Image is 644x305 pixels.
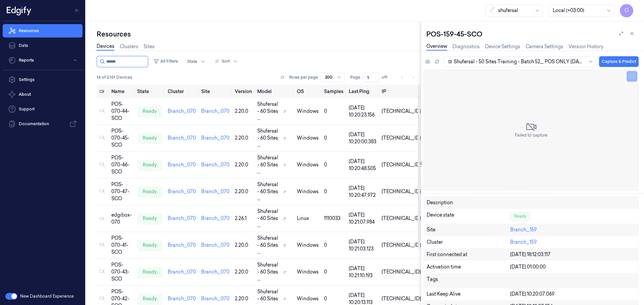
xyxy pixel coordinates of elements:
[120,43,138,50] a: Clusters
[427,251,510,258] div: First connected at
[137,160,162,170] div: ready
[201,215,229,221] a: Branch_070
[168,296,196,302] a: Branch_070
[97,74,132,80] span: 14 of 2,161 Devices
[137,106,162,117] div: ready
[349,158,376,172] div: [DATE] 10:20:48.505
[324,215,343,222] div: 1110033
[452,43,480,50] a: Diagnostics
[426,29,639,39] div: POS-159-45-SCO
[201,162,229,168] a: Branch_070
[427,239,510,246] div: Cluster
[324,108,343,115] div: 0
[165,85,199,98] th: Cluster
[382,74,392,80] span: of 1
[3,39,83,52] a: Data
[382,269,421,276] div: [TECHNICAL_ID]
[382,135,421,142] div: [TECHNICAL_ID]
[297,242,319,249] p: windows
[97,43,114,51] a: Devices
[349,131,376,145] div: [DATE] 10:20:00.383
[201,135,229,141] a: Branch_070
[168,135,196,141] a: Branch_070
[3,24,83,37] a: Resources
[526,43,563,50] a: Camera Settings
[324,242,343,249] div: 0
[232,85,255,98] th: Version
[109,85,135,98] th: Name
[3,73,83,86] a: Settings
[510,239,537,245] a: Branch_159
[427,226,510,233] div: Site
[510,212,530,221] div: Ready
[510,227,537,233] a: Branch_159
[235,188,252,195] div: 2.20.0
[427,291,510,298] div: Last Keep Alive
[235,161,252,168] div: 2.20.0
[168,162,196,168] a: Branch_070
[289,74,318,80] p: Rows per page
[3,102,83,116] a: Support
[111,128,132,149] div: POS-070-45-SCO
[297,135,319,142] p: windows
[510,251,636,258] div: [DATE] 18:12:03.117
[135,85,165,98] th: State
[382,188,421,195] div: [TECHNICAL_ID]
[427,263,510,271] div: Activation time
[201,242,229,248] a: Branch_070
[485,43,520,50] a: Device Settings
[111,212,132,226] div: edgibox-070
[3,54,83,67] button: Reports
[349,185,376,199] div: [DATE] 10:20:47.972
[235,108,252,115] div: 2.20.0
[111,181,132,202] div: POS-070-47-SCO
[235,135,252,142] div: 2.20.0
[257,261,281,283] span: Shufersal - 60 Sites ...
[111,154,132,175] div: POS-070-46-SCO
[111,261,132,283] div: POS-070-43-SCO
[3,117,83,131] a: Documentation
[168,215,196,221] a: Branch_070
[144,43,155,50] a: Sites
[382,242,421,249] div: [TECHNICAL_ID]
[382,161,421,168] div: [TECHNICAL_ID]
[620,4,633,17] button: O
[379,85,424,98] th: IP
[382,295,421,302] div: [TECHNICAL_ID]
[137,294,162,304] div: ready
[255,85,294,98] th: Model
[201,188,229,195] a: Branch_070
[137,240,162,251] div: ready
[426,43,447,51] a: Overview
[324,269,343,276] div: 0
[346,85,379,98] th: Last Ping
[111,101,132,122] div: POS-070-44-SCO
[324,161,343,168] div: 0
[199,85,232,98] th: Site
[599,56,639,67] button: Capture & Predict
[349,212,376,226] div: [DATE] 10:21:07.984
[324,295,343,302] div: 0
[137,186,162,197] div: ready
[235,295,252,302] div: 2.20.0
[297,161,319,168] p: windows
[137,133,162,144] div: ready
[257,208,281,229] span: Shufersal - 60 Sites ...
[427,276,510,285] div: Tags
[297,188,319,195] p: windows
[294,85,321,98] th: OS
[257,154,281,175] span: Shufersal - 60 Sites ...
[324,135,343,142] div: 0
[297,295,319,302] p: windows
[168,108,196,114] a: Branch_070
[427,199,510,206] div: Description
[321,85,346,98] th: Samples
[201,269,229,275] a: Branch_070
[235,215,252,222] div: 2.26.1
[201,296,229,302] a: Branch_070
[382,215,421,222] div: [TECHNICAL_ID]
[569,43,603,50] a: Version History
[137,213,162,224] div: ready
[137,267,162,278] div: ready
